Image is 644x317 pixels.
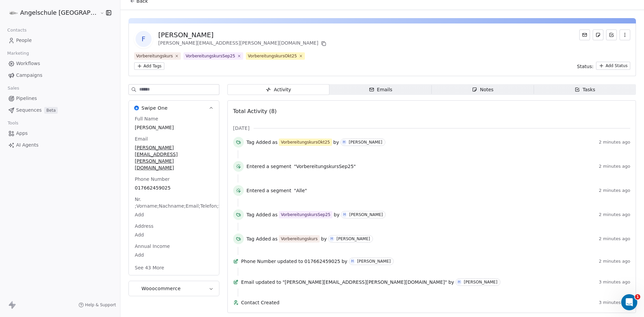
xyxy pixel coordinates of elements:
a: AI Agents [5,140,115,151]
span: "Alle" [294,187,307,194]
span: Phone Number [241,258,276,265]
div: Swipe OneSwipe One [129,115,219,275]
span: by [333,139,339,146]
span: "VorbereitungskursSep25" [294,163,356,170]
button: See 43 More [131,262,168,274]
div: [PERSON_NAME] [349,140,382,145]
span: Apps [16,130,28,137]
a: People [5,35,115,46]
span: Swipe One [142,105,168,111]
a: Apps [5,128,115,139]
span: 2 minutes ago [599,236,630,242]
div: H [351,259,354,264]
span: [DATE] [233,125,250,131]
span: Marketing [4,48,32,58]
span: Sequences [16,107,42,114]
img: logo180-180.png [9,9,17,17]
a: SequencesBeta [5,105,115,116]
div: H [343,140,345,145]
span: 3 minutes ago [599,279,630,285]
span: Contact Created [241,299,596,306]
span: Add [135,231,213,238]
span: updated to [256,279,281,285]
span: updated to [277,258,303,265]
a: Pipelines [5,93,115,104]
div: [PERSON_NAME] [336,236,370,241]
div: VorbereitungskursOkt25 [248,53,297,59]
div: H [343,212,346,217]
div: Tasks [575,86,595,93]
div: Notes [472,86,493,93]
a: Help & Support [78,302,116,308]
button: Add Status [596,62,630,70]
span: Tag Added [247,139,271,146]
div: [PERSON_NAME] [349,212,383,217]
span: 3 minutes ago [599,300,630,305]
span: by [448,279,454,285]
span: Add [135,252,213,258]
span: Email [241,279,254,285]
span: by [334,211,339,218]
span: Sales [5,83,22,93]
span: 017662459025 [135,184,213,191]
div: Vorbereitungskurs [136,53,173,59]
span: F [136,31,152,47]
button: WooocommerceWooocommerce [129,281,219,296]
span: Entered a segment [247,163,291,170]
button: Swipe OneSwipe One [129,101,219,115]
span: "[PERSON_NAME][EMAIL_ADDRESS][PERSON_NAME][DOMAIN_NAME]" [282,279,447,285]
span: Beta [44,107,58,114]
div: H [458,279,461,285]
span: Tag Added [247,211,271,218]
div: [PERSON_NAME] [158,30,328,40]
span: Tools [5,118,21,128]
span: [PERSON_NAME] [135,124,213,131]
span: Nr. ;Vorname;Nachname;Email;Telefon;StraßE [133,196,235,209]
span: Full Name [133,115,160,122]
div: VorbereitungskursSep25 [281,212,330,218]
div: Emails [369,86,392,93]
img: Swipe One [134,106,139,110]
span: [PERSON_NAME][EMAIL_ADDRESS][PERSON_NAME][DOMAIN_NAME] [135,144,213,171]
a: Workflows [5,58,115,69]
div: [PERSON_NAME][EMAIL_ADDRESS][PERSON_NAME][DOMAIN_NAME] [158,40,328,48]
span: Total Activity (8) [233,108,277,114]
span: as [272,139,278,146]
span: 1 [635,294,640,300]
div: [PERSON_NAME] [464,280,497,284]
span: Workflows [16,60,40,67]
span: by [341,258,347,265]
a: Campaigns [5,70,115,81]
div: VorbereitungskursSep25 [185,53,235,59]
span: as [272,235,278,242]
span: Add [135,211,213,218]
span: 2 minutes ago [599,188,630,193]
span: 2 minutes ago [599,140,630,145]
span: 017662459025 [305,258,340,265]
span: as [272,211,278,218]
span: Help & Support [85,302,116,308]
img: Wooocommerce [134,286,139,291]
span: Angelschule [GEOGRAPHIC_DATA] [20,8,98,17]
div: VorbereitungskursOkt25 [281,139,330,145]
button: Angelschule [GEOGRAPHIC_DATA] [8,7,95,18]
span: People [16,37,32,44]
span: 2 minutes ago [599,212,630,217]
span: Pipelines [16,95,37,102]
span: Campaigns [16,72,42,79]
span: 2 minutes ago [599,259,630,264]
span: Phone Number [133,176,171,182]
div: [PERSON_NAME] [357,259,391,264]
div: H [330,236,333,242]
iframe: Intercom live chat [621,294,637,310]
span: Annual Income [133,243,171,250]
span: Entered a segment [247,187,291,194]
span: 2 minutes ago [599,164,630,169]
span: AI Agents [16,142,39,149]
span: Wooocommerce [142,285,181,292]
span: by [321,235,327,242]
div: Vorbereitungskurs [281,236,318,242]
span: Tag Added [247,235,271,242]
span: Email [133,136,149,142]
span: Address [133,223,155,229]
